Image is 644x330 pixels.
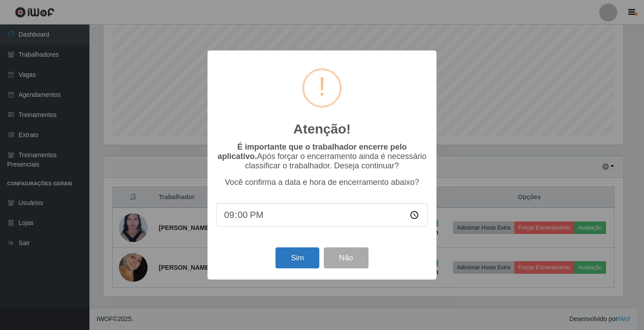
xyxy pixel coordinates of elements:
[293,121,351,137] h2: Atenção!
[275,247,319,268] button: Sim
[217,142,407,161] b: É importante que o trabalhador encerre pelo aplicativo.
[324,247,368,268] button: Não
[216,142,428,171] p: Após forçar o encerramento ainda é necessário classificar o trabalhador. Deseja continuar?
[216,178,428,187] p: Você confirma a data e hora de encerramento abaixo?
